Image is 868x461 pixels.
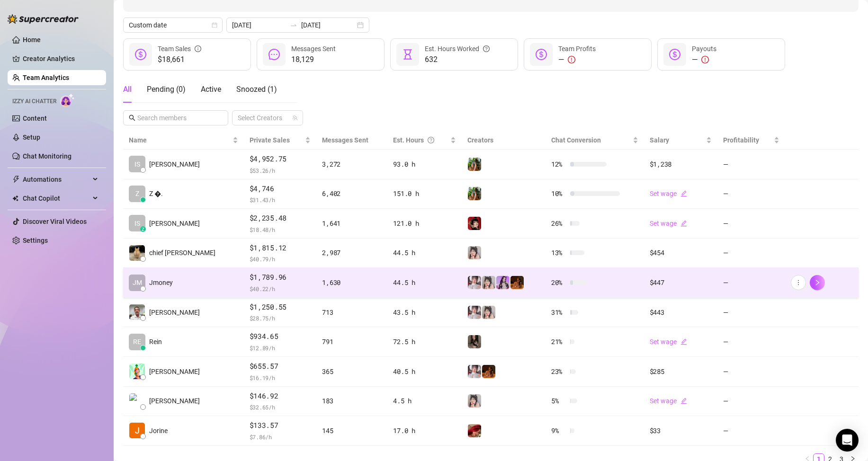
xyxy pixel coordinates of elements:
[250,373,311,382] span: $ 16.19 /h
[123,131,244,150] th: Name
[212,22,217,28] span: calendar
[650,307,712,318] div: $443
[393,337,456,347] div: 72.5 h
[140,226,146,232] div: z
[290,21,297,29] span: swap-right
[468,217,481,230] img: Miss
[393,135,448,145] div: Est. Hours
[650,248,712,258] div: $454
[292,115,298,121] span: team
[135,49,146,60] span: dollar-circle
[393,396,456,406] div: 4.5 h
[149,277,173,288] span: Jmoney
[158,54,201,65] span: $18,661
[468,276,481,289] img: Rosie
[551,159,566,169] span: 12 %
[322,218,382,229] div: 1,641
[468,335,481,348] img: yeule
[680,338,687,345] span: edit
[650,397,687,405] a: Set wageedit
[129,393,145,409] img: Binh, Bentley D…
[393,277,456,288] div: 44.5 h
[551,248,566,258] span: 13 %
[129,423,145,438] img: Jorine
[301,20,355,30] input: End date
[717,357,785,387] td: —
[717,387,785,417] td: —
[468,394,481,408] img: Ani
[201,85,221,94] span: Active
[147,84,186,95] div: Pending ( 0 )
[322,366,382,377] div: 365
[250,242,311,254] span: $1,815.12
[149,218,200,229] span: [PERSON_NAME]
[250,284,311,293] span: $ 40.22 /h
[129,245,145,261] img: chief keef
[496,276,510,289] img: Kisa
[290,21,297,29] span: to
[393,248,456,258] div: 44.5 h
[536,49,547,60] span: dollar-circle
[250,213,311,224] span: $2,235.48
[250,301,311,313] span: $1,250.55
[134,218,140,229] span: IS
[814,279,821,286] span: right
[149,307,200,318] span: [PERSON_NAME]
[402,49,413,60] span: hourglass
[322,136,368,144] span: Messages Sent
[462,131,546,150] th: Creators
[717,327,785,357] td: —
[133,337,141,347] span: RE
[650,277,712,288] div: $447
[482,276,495,289] img: Ani
[393,426,456,436] div: 17.0 h
[134,159,140,169] span: IS
[129,135,231,145] span: Name
[250,361,311,372] span: $655.57
[149,159,200,169] span: [PERSON_NAME]
[650,190,687,197] a: Set wageedit
[650,366,712,377] div: $285
[650,338,687,346] a: Set wageedit
[795,279,802,286] span: more
[510,276,524,289] img: PantheraX
[551,188,566,199] span: 10 %
[558,45,596,53] span: Team Profits
[836,429,859,452] div: Open Intercom Messenger
[717,239,785,268] td: —
[23,172,90,187] span: Automations
[8,14,79,24] img: logo-BBDzfeDw.svg
[551,366,566,377] span: 23 %
[717,179,785,209] td: —
[468,187,481,200] img: Sabrina
[250,153,311,165] span: $4,952.75
[322,307,382,318] div: 713
[268,49,280,60] span: message
[23,115,47,122] a: Content
[250,183,311,195] span: $4,746
[551,277,566,288] span: 20 %
[137,113,215,123] input: Search members
[680,220,687,227] span: edit
[322,188,382,199] div: 6,402
[482,306,495,319] img: Ani
[680,398,687,404] span: edit
[717,298,785,328] td: —
[250,402,311,412] span: $ 32.65 /h
[322,248,382,258] div: 2,987
[551,396,566,406] span: 5 %
[468,365,481,378] img: Rosie
[129,363,145,379] img: Chen
[322,277,382,288] div: 1,630
[650,136,669,144] span: Salary
[483,44,490,54] span: question-circle
[482,365,495,378] img: PantheraX
[250,136,290,144] span: Private Sales
[551,426,566,436] span: 9 %
[692,54,716,65] div: —
[723,136,759,144] span: Profitability
[149,426,168,436] span: Jorine
[195,44,201,54] span: info-circle
[393,218,456,229] div: 121.0 h
[568,56,575,63] span: exclamation-circle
